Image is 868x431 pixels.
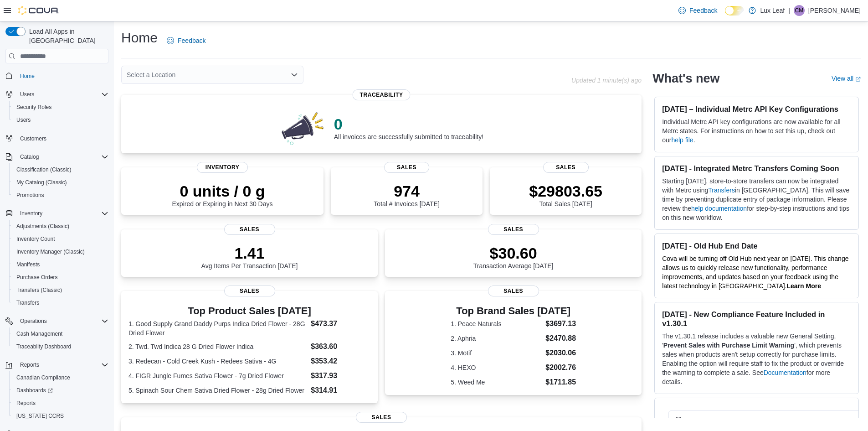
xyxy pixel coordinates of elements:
[128,306,370,317] h3: Top Product Sales [DATE]
[13,398,108,409] span: Reports
[224,224,275,235] span: Sales
[16,400,36,407] span: Reports
[13,385,56,396] a: Dashboards
[9,284,112,296] button: Transfers (Classic)
[353,89,411,100] span: Traceability
[662,177,851,222] p: Starting [DATE], store-to-store transfers can now be integrated with Metrc using in [GEOGRAPHIC_D...
[662,164,851,173] h3: [DATE] - Integrated Metrc Transfers Coming Soon
[9,296,112,309] button: Transfers
[451,334,542,343] dt: 2. Aphria
[201,244,298,270] div: Avg Items Per Transaction [DATE]
[384,162,430,173] span: Sales
[128,386,307,395] dt: 5. Spinach Sour Chem Sativa Dried Flower - 28g Dried Flower
[13,341,108,352] span: Traceabilty Dashboard
[9,397,112,410] button: Reports
[9,176,112,189] button: My Catalog (Classic)
[13,114,108,125] span: Users
[13,190,48,201] a: Promotions
[311,356,370,367] dd: $353.42
[529,182,602,200] p: $29803.65
[529,182,602,208] div: Total Sales [DATE]
[764,369,806,376] a: Documentation
[172,182,273,208] div: Expired or Expiring in Next 30 Days
[9,220,112,233] button: Adjustments (Classic)
[197,162,248,173] span: Inventory
[9,271,112,284] button: Purchase Orders
[20,317,47,325] span: Operations
[9,245,112,258] button: Inventory Manager (Classic)
[13,297,108,308] span: Transfers
[488,224,539,235] span: Sales
[16,151,108,162] span: Catalog
[26,27,108,45] span: Load All Apps in [GEOGRAPHIC_DATA]
[16,133,108,144] span: Customers
[18,6,59,15] img: Cova
[13,297,43,308] a: Transfers
[652,71,719,86] h2: What's new
[2,88,112,101] button: Users
[545,377,576,388] dd: $1711.85
[16,179,67,186] span: My Catalog (Classic)
[128,342,307,351] dt: 2. Twd. Twd Indica 28 G Dried Flower Indica
[662,241,851,250] h3: [DATE] - Old Hub End Date
[16,261,40,268] span: Manifests
[2,132,112,145] button: Customers
[20,135,46,142] span: Customers
[2,151,112,163] button: Catalog
[2,69,112,82] button: Home
[708,187,735,194] a: Transfers
[13,234,108,244] span: Inventory Count
[16,330,62,338] span: Cash Management
[16,89,38,100] button: Users
[662,104,851,114] h3: [DATE] – Individual Metrc API Key Configurations
[13,385,108,396] span: Dashboards
[16,374,70,381] span: Canadian Compliance
[172,182,273,200] p: 0 units / 0 g
[356,412,407,423] span: Sales
[725,16,725,16] span: Dark Mode
[13,259,108,270] span: Manifests
[16,359,108,370] span: Reports
[9,258,112,271] button: Manifests
[13,221,73,232] a: Adjustments (Classic)
[545,333,576,344] dd: $2470.88
[13,102,55,113] a: Security Roles
[178,36,205,45] span: Feedback
[16,208,46,219] button: Inventory
[675,1,721,20] a: Feedback
[16,412,64,420] span: [US_STATE] CCRS
[13,410,108,421] span: Washington CCRS
[163,31,209,50] a: Feedback
[808,5,861,16] p: [PERSON_NAME]
[451,363,542,372] dt: 4. HEXO
[224,286,275,296] span: Sales
[16,116,31,124] span: Users
[16,316,51,327] button: Operations
[13,372,74,383] a: Canadian Compliance
[20,361,39,369] span: Reports
[13,164,108,175] span: Classification (Classic)
[2,207,112,220] button: Inventory
[13,285,66,296] a: Transfers (Classic)
[13,114,34,125] a: Users
[16,387,53,394] span: Dashboards
[16,248,85,255] span: Inventory Manager (Classic)
[488,286,539,296] span: Sales
[291,71,298,78] button: Open list of options
[13,164,75,175] a: Classification (Classic)
[13,372,108,383] span: Canadian Compliance
[20,73,35,80] span: Home
[20,210,42,217] span: Inventory
[16,359,43,370] button: Reports
[545,318,576,329] dd: $3697.13
[16,151,42,162] button: Catalog
[794,5,805,16] div: Chloe MacIvor
[16,235,55,243] span: Inventory Count
[20,153,39,161] span: Catalog
[13,272,62,283] a: Purchase Orders
[16,343,71,350] span: Traceabilty Dashboard
[13,328,66,339] a: Cash Management
[2,358,112,371] button: Reports
[671,136,693,144] a: help file
[13,410,67,421] a: [US_STATE] CCRS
